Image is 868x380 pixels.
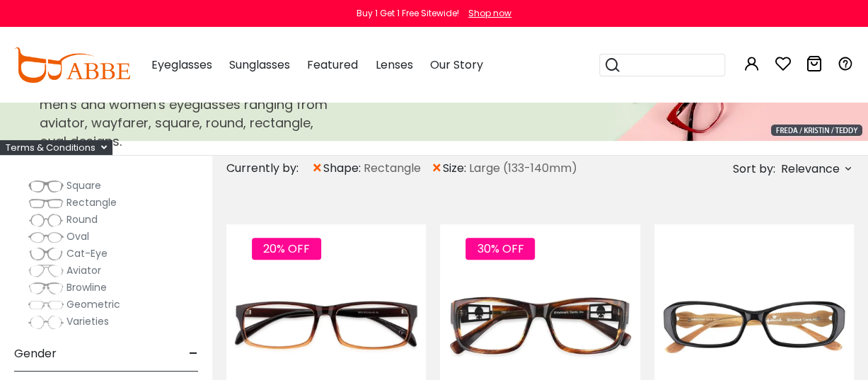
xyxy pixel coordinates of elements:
span: shape: [323,160,364,177]
span: 30% OFF [465,238,535,260]
img: Round.png [28,213,64,227]
img: Square.png [28,179,64,193]
span: - [189,337,198,371]
img: abbeglasses.com [14,47,130,83]
span: Featured [307,57,358,73]
img: Aviator.png [28,264,64,278]
span: × [431,156,443,181]
span: Rectangle [364,160,421,177]
span: Relevance [781,156,840,182]
span: × [311,156,323,181]
img: Tortoise Aegis - TR ,Universal Bridge Fit [440,275,640,375]
span: Sunglasses [229,57,290,73]
span: Aviator [66,263,101,277]
span: Square [66,178,101,192]
span: 20% OFF [252,238,321,260]
span: Rectangle [66,195,117,209]
span: Our Story [429,57,482,73]
span: Lenses [375,57,412,73]
img: Oval.png [28,230,64,244]
img: Browline.png [28,281,64,295]
span: Geometric [66,297,120,311]
img: Cat-Eye.png [28,247,64,261]
span: Oval [66,229,89,243]
img: Brown Isaiah - TR ,Universal Bridge Fit [226,275,426,375]
img: Varieties.png [28,315,64,330]
span: Varieties [66,314,109,328]
div: Shop now [468,7,511,20]
span: Large (133-140mm) [469,160,577,177]
a: Shop now [461,7,511,19]
img: Rectangle.png [28,196,64,210]
span: Cat-Eye [66,246,108,260]
span: Round [66,212,98,226]
span: Sort by: [733,161,775,177]
span: size: [443,160,469,177]
span: Gender [14,337,57,371]
span: Browline [66,280,107,294]
img: Black Setup - TR ,Universal Bridge Fit [654,275,854,375]
div: Currently by: [226,156,311,181]
div: Buy 1 Get 1 Free Sitewide! [357,7,459,20]
span: Eyeglasses [151,57,212,73]
img: Geometric.png [28,298,64,312]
